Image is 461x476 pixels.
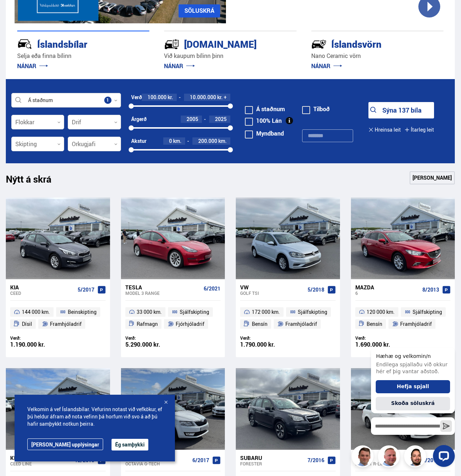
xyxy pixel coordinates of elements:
img: JRvxyua_JYH6wB4c.svg [17,36,32,52]
div: Íslandsvörn [311,37,418,50]
div: Verð: [10,335,58,341]
span: Bensín [367,320,382,328]
div: [DOMAIN_NAME] [164,37,270,50]
button: Hreinsa leit [368,122,401,138]
span: + [224,94,227,100]
span: 0 [169,137,172,144]
div: Octavia G-TECH [125,461,190,466]
div: 5.290.000 kr. [125,342,173,348]
span: 6/2021 [204,286,220,292]
button: Sýna 137 bíla [368,102,434,118]
a: NÁNAR [17,62,48,70]
span: Sjálfskipting [298,308,327,316]
span: 10.000.000 [190,94,216,101]
span: km. [173,138,181,144]
span: kr. [217,94,223,100]
span: 100.000 [148,94,167,101]
div: Ceed [10,290,75,296]
h1: Nýtt á skrá [6,173,64,189]
label: 100% Lán [245,118,282,124]
div: Verð: [240,335,288,341]
span: 12/2015 [75,457,94,463]
div: Forester [240,461,305,466]
span: km. [218,138,227,144]
img: tr5P-W3DuiFaO7aO.svg [164,36,179,52]
p: Selja eða finna bílinn [17,52,149,60]
a: Mazda 6 8/2013 120 000 km. Sjálfskipting Bensín Framhjóladrif Verð: 1.690.000 kr. [351,279,455,357]
span: 172 000 km. [252,308,280,316]
span: Sjálfskipting [180,308,209,316]
button: Ítarleg leit [405,122,434,138]
a: [PERSON_NAME] [410,171,455,184]
span: Framhjóladrif [400,320,432,328]
label: Myndband [245,130,284,136]
span: 144 000 km. [22,308,50,316]
p: Nano Ceramic vörn [311,52,444,60]
div: Árgerð [131,116,146,122]
div: Akstur [131,138,146,144]
img: FbJEzSuNWCJXmdc-.webp [353,446,375,468]
span: 6/2017 [192,457,209,463]
div: Mazda [355,284,420,290]
span: 8/2013 [422,287,439,293]
div: 1.790.000 kr. [240,342,288,348]
a: VW Golf TSI 5/2018 172 000 km. Sjálfskipting Bensín Framhjóladrif Verð: 1.790.000 kr. [236,279,340,357]
div: Verð: [355,335,403,341]
span: 120 000 km. [367,308,395,316]
a: [PERSON_NAME] upplýsingar [27,438,103,450]
a: Kia Ceed 5/2017 144 000 km. Beinskipting Dísil Framhjóladrif Verð: 1.190.000 kr. [6,279,110,357]
span: 33 000 km. [137,308,162,316]
label: Á staðnum [245,106,285,112]
iframe: LiveChat chat widget [365,334,458,473]
span: Rafmagn [137,320,158,328]
span: Dísil [22,320,32,328]
div: Íslandsbílar [17,37,124,50]
div: VW [240,284,305,290]
button: Ég samþykki [112,439,148,450]
span: 2025 [215,116,227,122]
a: NÁNAR [311,62,342,70]
div: Model 3 RANGE [125,290,201,296]
div: Golf TSI [240,290,305,296]
span: 2005 [187,116,198,122]
a: SÖLUSKRÁ [179,4,220,17]
div: 1.690.000 kr. [355,342,403,348]
span: Fjórhjóladrif [176,320,204,328]
div: 1.190.000 kr. [10,342,58,348]
div: Subaru [240,454,305,461]
span: 5/2017 [78,287,94,293]
span: Bensín [252,320,267,328]
span: Framhjóladrif [50,320,82,328]
div: Verð [131,94,142,100]
div: 6 [355,290,420,296]
a: NÁNAR [164,62,195,70]
div: Kia [10,284,75,290]
div: Ceed LINE [10,461,72,466]
label: Tilboð [302,106,330,112]
a: Tesla Model 3 RANGE 6/2021 33 000 km. Sjálfskipting Rafmagn Fjórhjóladrif Verð: 5.290.000 kr. [121,279,225,357]
span: 5/2018 [308,287,324,293]
p: Við kaupum bílinn þinn [164,52,296,60]
span: Beinskipting [68,308,97,316]
span: kr. [168,94,173,100]
span: 7/2016 [308,457,324,463]
span: Framhjóladrif [285,320,317,328]
div: Tesla [125,284,201,290]
span: Velkomin á vef Íslandsbílar. Vefurinn notast við vefkökur, ef þú heldur áfram að nota vefinn þá h... [27,406,162,428]
div: Verð: [125,335,173,341]
img: -Svtn6bYgwAsiwNX.svg [311,36,327,52]
span: 200.000 [198,137,217,144]
span: Sjálfskipting [413,308,442,316]
div: Kia [10,454,72,461]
